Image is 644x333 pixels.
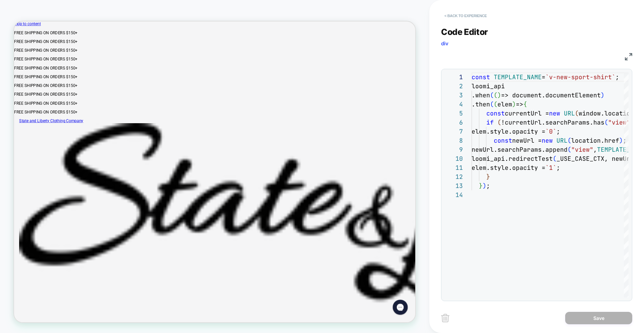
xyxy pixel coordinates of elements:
[483,182,486,190] span: )
[593,146,597,153] span: ,
[501,91,601,99] span: => document.documentElement
[445,127,463,136] div: 7
[472,164,545,172] span: elem.style.opacity =
[479,182,483,190] span: }
[564,109,575,117] span: URL
[505,109,549,117] span: currentUrl =
[441,10,490,21] button: < Back to experience
[472,91,490,99] span: .when
[571,146,593,153] span: "view"
[494,91,497,99] span: (
[497,91,501,99] span: )
[445,82,463,91] div: 2
[490,100,494,108] span: (
[523,100,527,108] span: {
[486,118,494,126] span: if
[472,100,490,108] span: .then
[516,100,523,108] span: =>
[445,118,463,127] div: 6
[445,91,463,100] div: 3
[545,128,556,135] span: `0`
[575,109,579,117] span: (
[441,40,448,47] span: div
[472,82,505,90] span: loomi_api
[568,146,571,153] span: (
[445,145,463,154] div: 9
[494,73,542,81] span: TEMPLATE_NAME
[445,100,463,109] div: 4
[615,73,619,81] span: ;
[445,172,463,181] div: 12
[445,190,463,199] div: 14
[445,181,463,190] div: 13
[497,118,501,126] span: (
[512,100,516,108] span: )
[565,312,632,324] button: Save
[545,73,615,81] span: `v-new-sport-shirt`
[542,137,553,144] span: new
[490,91,494,99] span: (
[486,182,490,190] span: ;
[445,154,463,163] div: 10
[542,73,545,81] span: =
[608,118,630,126] span: "view"
[14,21,416,322] iframe: To enrich screen reader interactions, please activate Accessibility in Grammarly extension settings
[512,137,542,144] span: newUrl =
[556,137,568,144] span: URL
[486,173,490,181] span: }
[568,137,571,144] span: (
[601,91,604,99] span: )
[486,109,505,117] span: const
[472,146,568,153] span: newUrl.searchParams.append
[494,100,497,108] span: (
[545,164,556,172] span: `1`
[472,155,553,162] span: loomi_api.redirectTest
[445,136,463,145] div: 8
[472,73,490,81] span: const
[445,73,463,82] div: 1
[623,137,627,144] span: ;
[445,163,463,172] div: 11
[556,128,560,135] span: ;
[497,100,512,108] span: elem
[494,137,512,144] span: const
[619,137,623,144] span: )
[445,109,463,118] div: 5
[556,164,560,172] span: ;
[441,27,488,37] span: Code Editor
[549,109,560,117] span: new
[625,53,632,60] img: fullscreen
[553,155,556,162] span: (
[604,118,608,126] span: (
[441,314,449,322] img: delete
[571,137,619,144] span: location.href
[472,128,545,135] span: elem.style.opacity =
[501,118,604,126] span: !currentUrl.searchParams.has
